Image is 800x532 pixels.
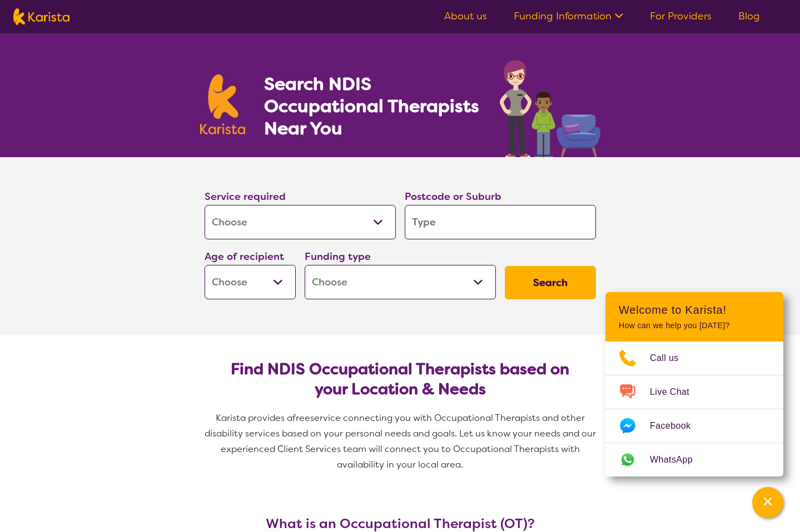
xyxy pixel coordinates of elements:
[605,443,783,476] a: Web link opens in a new tab.
[216,412,292,424] span: Karista provides a
[650,418,704,434] span: Facebook
[605,342,783,476] ul: Choose channel
[205,190,286,203] label: Service required
[500,60,600,157] img: occupational-therapy
[650,384,703,400] span: Live Chat
[205,412,598,470] span: service connecting you with Occupational Therapists and other disability services based on your p...
[200,74,246,134] img: Karista logo
[619,303,770,317] h2: Welcome to Karista!
[650,350,692,367] span: Call us
[213,359,587,399] h2: Find NDIS Occupational Therapists based on your Location & Needs
[264,73,480,139] h1: Search NDIS Occupational Therapists Near You
[650,451,706,468] span: WhatsApp
[514,9,623,23] a: Funding Information
[605,292,783,476] div: Channel Menu
[205,250,284,263] label: Age of recipient
[13,8,69,25] img: Karista logo
[200,516,600,531] h3: What is an Occupational Therapist (OT)?
[444,9,487,23] a: About us
[405,190,501,203] label: Postcode or Suburb
[619,321,770,330] p: How can we help you [DATE]?
[305,250,371,263] label: Funding type
[738,9,760,23] a: Blog
[292,412,310,424] span: free
[752,487,783,518] button: Channel Menu
[505,266,596,299] button: Search
[650,9,712,23] a: For Providers
[405,205,596,239] input: Type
